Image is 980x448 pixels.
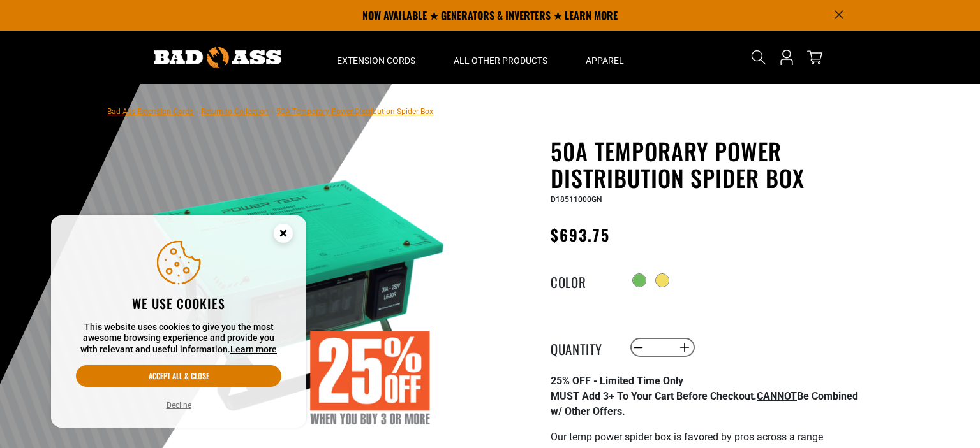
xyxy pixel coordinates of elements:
button: Decline [163,399,195,412]
summary: All Other Products [434,31,567,84]
span: › [196,107,198,116]
p: This website uses cookies to give you the most awesome browsing experience and provide you with r... [76,322,281,356]
span: $693.75 [551,223,611,246]
strong: MUST Add 3+ To Your Cart Before Checkout. Be Combined w/ Other Offers. [551,390,858,417]
summary: Search [748,47,769,68]
a: Return to Collection [201,107,269,116]
strong: 25% OFF - Limited Time Only [551,375,683,387]
a: Learn more [230,344,277,354]
span: Extension Cords [337,55,415,66]
span: D18511000GN [551,195,602,204]
h1: 50A Temporary Power Distribution Spider Box [551,138,863,191]
summary: Extension Cords [318,31,434,84]
h2: We use cookies [76,295,281,312]
span: 50A Temporary Power Distribution Spider Box [276,107,433,116]
span: Apparel [586,55,624,66]
img: Bad Ass Extension Cords [154,47,281,68]
nav: breadcrumbs [107,103,433,119]
span: › [271,107,274,116]
span: All Other Products [454,55,547,66]
span: CANNOT [757,390,797,402]
aside: Cookie Consent [51,215,306,428]
summary: Apparel [567,31,643,84]
a: Bad Ass Extension Cords [107,107,193,116]
legend: Color [551,272,614,289]
label: Quantity [551,339,614,356]
button: Accept all & close [76,365,281,387]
